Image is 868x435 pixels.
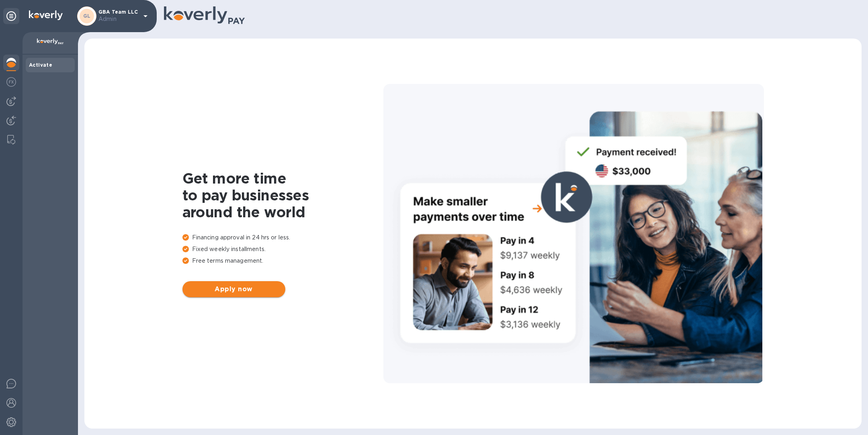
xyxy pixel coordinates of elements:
b: Activate [29,62,52,68]
p: Admin [98,15,139,23]
p: Financing approval in 24 hrs or less. [182,233,383,242]
b: GL [83,13,91,19]
p: Free terms management. [182,257,383,265]
img: Logo [29,10,63,20]
img: Foreign exchange [6,77,16,87]
button: Apply now [182,281,285,297]
h1: Get more time to pay businesses around the world [182,170,383,221]
span: Apply now [189,284,279,294]
p: Fixed weekly installments. [182,245,383,253]
p: GBA Team LLC [98,9,139,23]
